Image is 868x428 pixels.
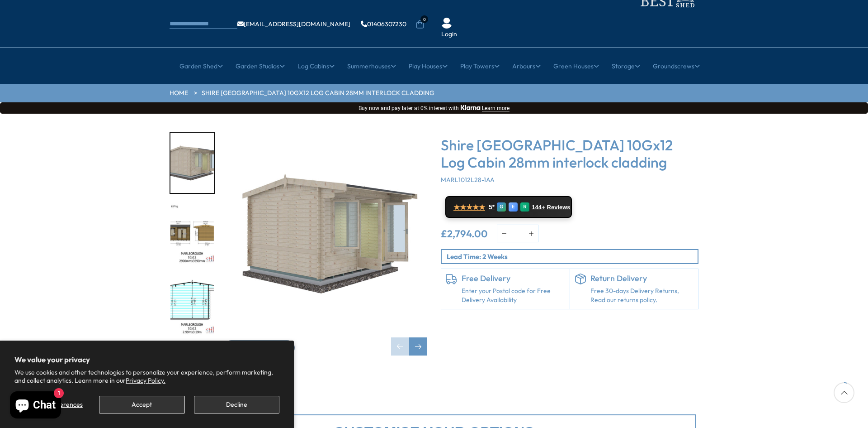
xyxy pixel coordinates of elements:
a: Garden Shed [179,55,223,77]
div: R [520,202,529,212]
p: Free 30-days Delivery Returns, Read our returns policy. [590,287,694,304]
img: 10x12MarlboroughELEVATIONSMMFT28mmTEMP_48a3f5c8-7f41-4574-a7fe-6f33009ee0c6_200x200.jpg [170,204,214,264]
a: Play Houses [409,55,448,77]
h6: Free Delivery [462,274,565,284]
img: 10gx12Marlborough_2open_0461_ffd44bcd-acfb-4c20-92bc-5b0d422c176f_200x200.jpg [170,133,214,193]
a: Login [441,30,457,39]
span: ★★★★★ [453,203,485,212]
img: 10x12MarlboroughINTERNALSMFT28mmTEMP_4aa017f1-cf53-4df5-94b9-c0bfc2efb679_200x200.jpg [170,274,214,335]
a: Summerhouses [347,55,396,77]
a: Play Towers [460,55,500,77]
div: 3 / 8 [170,274,215,336]
div: 1 / 8 [170,132,215,194]
div: Next slide [409,337,427,356]
a: Storage [612,55,640,77]
a: [EMAIL_ADDRESS][DOMAIN_NAME] [237,21,350,27]
h3: Shire [GEOGRAPHIC_DATA] 10Gx12 Log Cabin 28mm interlock cladding [441,136,698,171]
a: Groundscrews [653,55,700,77]
div: G [497,202,506,212]
ins: £2,794.00 [441,229,488,239]
span: Reviews [547,204,571,211]
inbox-online-store-chat: Shopify online store chat [7,391,64,421]
button: Click To Expand [224,340,295,356]
a: 0 [415,20,425,29]
p: We use cookies and other technologies to personalize your experience, perform marketing, and coll... [14,368,279,385]
h2: We value your privacy [14,355,279,364]
button: Decline [194,396,279,414]
a: Privacy Policy. [126,376,165,385]
a: Green Houses [553,55,599,77]
a: Log Cabins [297,55,335,77]
a: Garden Studios [236,55,285,77]
button: Accept [99,396,184,414]
div: 2 / 8 [170,203,215,265]
span: 0 [420,15,428,23]
span: MARL1012L28-1AA [441,176,495,184]
a: Enter your Postal code for Free Delivery Availability [462,287,565,304]
p: Lead Time: 2 Weeks [447,252,698,261]
img: Shire Marlborough 10Gx12 Log Cabin 28mm interlock cladding - Best Shed [224,132,427,336]
a: ★★★★★ 5* G E R 144+ Reviews [445,196,572,218]
a: 01406307230 [361,21,406,27]
a: Shire [GEOGRAPHIC_DATA] 10Gx12 Log Cabin 28mm interlock cladding [202,89,434,98]
a: HOME [170,89,188,98]
a: Arbours [512,55,541,77]
img: User Icon [441,18,452,29]
div: E [509,202,518,212]
span: 144+ [532,204,545,211]
h6: Return Delivery [590,274,694,284]
div: Previous slide [391,337,409,356]
div: 1 / 8 [224,132,427,356]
